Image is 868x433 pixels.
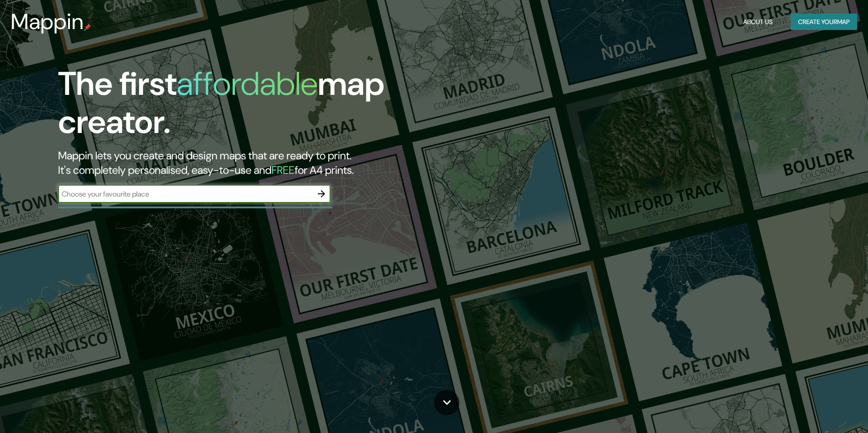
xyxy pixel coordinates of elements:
img: mappin-pin [84,24,91,31]
h1: The first map creator. [58,65,492,148]
input: Choose your favourite place [58,189,312,199]
h1: affordable [177,63,318,105]
h5: FREE [271,163,295,177]
h2: Mappin lets you create and design maps that are ready to print. It's completely personalised, eas... [58,148,492,177]
h3: Mappin [11,9,84,34]
button: About Us [740,14,776,30]
button: Create yourmap [791,14,857,30]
